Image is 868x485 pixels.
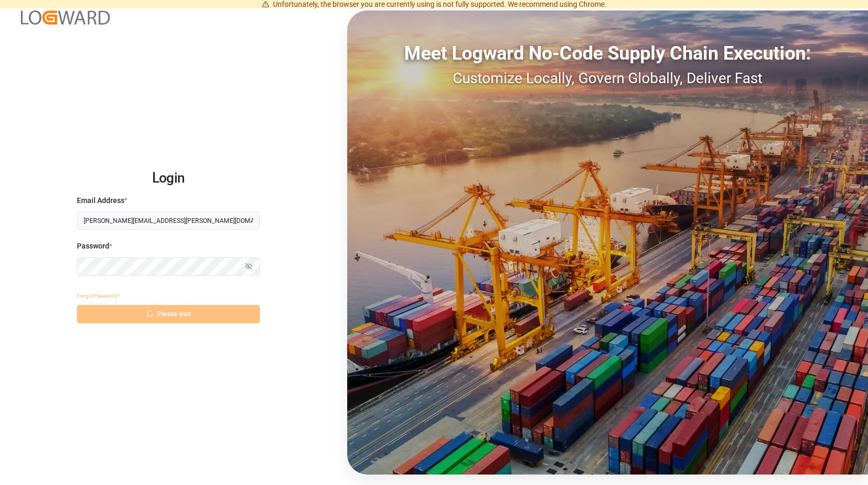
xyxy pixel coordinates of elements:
span: Email Address [77,195,124,206]
span: Password [77,241,109,252]
div: Meet Logward No-Code Supply Chain Execution: [347,39,868,67]
h2: Login [77,162,260,195]
div: Customize Locally, Govern Globally, Deliver Fast [347,67,868,89]
input: Enter your email [77,211,260,230]
img: Logward_new_orange.png [21,10,110,25]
